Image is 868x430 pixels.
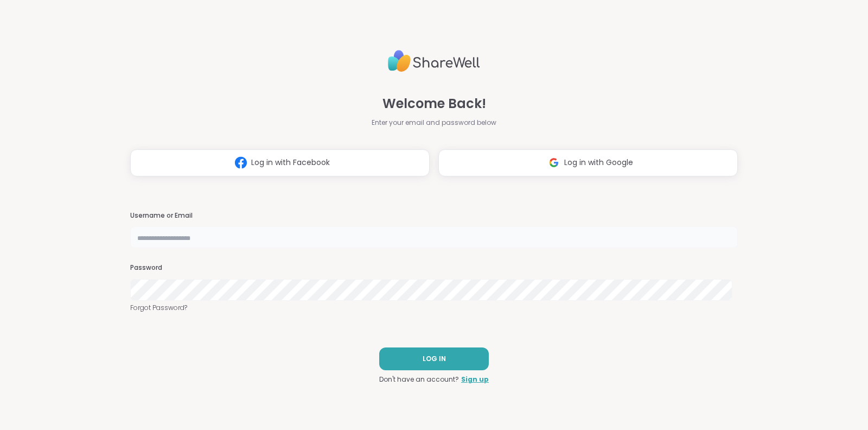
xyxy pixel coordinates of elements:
img: ShareWell Logo [388,46,480,77]
a: Forgot Password? [130,303,738,313]
h3: Password [130,263,738,273]
span: Don't have an account? [379,375,459,384]
span: LOG IN [423,354,446,364]
span: Enter your email and password below [372,118,496,128]
span: Log in with Google [564,157,633,168]
span: Log in with Facebook [251,157,330,168]
a: Sign up [461,375,489,384]
button: Log in with Google [438,149,738,176]
button: Log in with Facebook [130,149,430,176]
img: ShareWell Logomark [544,153,564,173]
span: Welcome Back! [382,94,486,113]
img: ShareWell Logomark [231,153,251,173]
h3: Username or Email [130,211,738,220]
button: LOG IN [379,347,489,370]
